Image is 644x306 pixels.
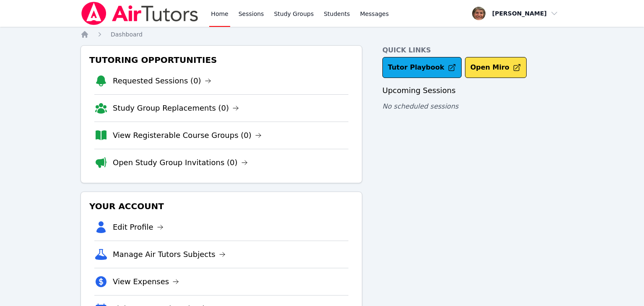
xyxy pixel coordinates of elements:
a: Edit Profile [113,221,164,233]
h3: Upcoming Sessions [382,85,563,96]
h4: Quick Links [382,45,563,55]
a: Study Group Replacements (0) [113,102,239,114]
a: Manage Air Tutors Subjects [113,249,226,260]
span: Dashboard [111,31,143,38]
span: Messages [360,10,389,18]
img: Air Tutors [80,2,199,25]
span: No scheduled sessions [382,102,458,110]
a: Dashboard [111,30,143,39]
h3: Your Account [88,199,355,214]
a: Requested Sessions (0) [113,75,211,87]
a: Tutor Playbook [382,57,462,78]
a: View Expenses [113,276,179,288]
nav: Breadcrumb [80,30,563,39]
h3: Tutoring Opportunities [88,52,355,67]
a: Open Study Group Invitations (0) [113,157,248,169]
button: Open Miro [465,57,527,78]
a: View Registerable Course Groups (0) [113,130,262,141]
